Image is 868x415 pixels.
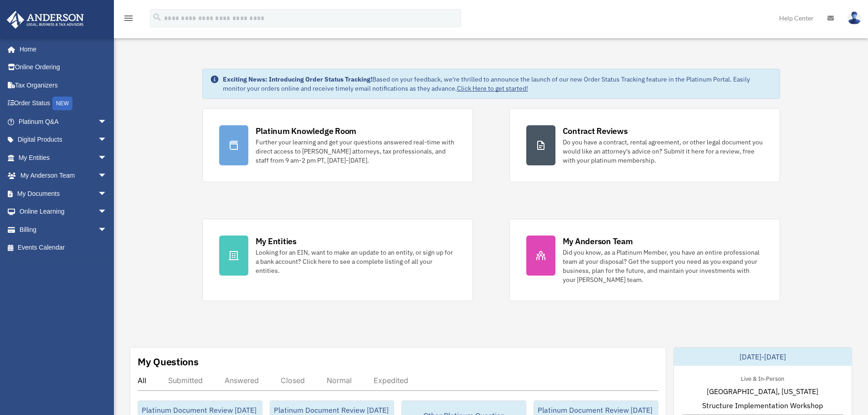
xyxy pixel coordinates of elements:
[563,236,633,247] div: My Anderson Team
[223,75,772,93] div: Based on your feedback, we're thrilled to announce the launch of our new Order Status Tracking fe...
[6,239,121,257] a: Events Calendar
[6,220,121,239] a: Billingarrow_drop_down
[123,16,134,24] a: menu
[734,373,791,383] div: Live & In-Person
[223,75,372,83] strong: Exciting News: Introducing Order Status Tracking!
[152,12,162,22] i: search
[123,13,134,24] i: menu
[98,167,116,185] span: arrow_drop_down
[6,149,121,167] a: My Entitiesarrow_drop_down
[256,125,357,137] div: Platinum Knowledge Room
[6,76,121,94] a: Tax Organizers
[847,11,861,25] img: User Pic
[98,184,116,203] span: arrow_drop_down
[138,355,199,369] div: My Questions
[168,376,203,385] div: Submitted
[563,248,763,284] div: Did you know, as a Platinum Member, you have an entire professional team at your disposal? Get th...
[563,125,628,137] div: Contract Reviews
[98,113,116,131] span: arrow_drop_down
[138,376,146,385] div: All
[6,203,121,221] a: Online Learningarrow_drop_down
[457,84,528,92] a: Click Here to get started!
[509,108,780,182] a: Contract Reviews Do you have a contract, rental agreement, or other legal document you would like...
[674,348,852,366] div: [DATE]-[DATE]
[702,400,823,411] span: Structure Implementation Workshop
[6,167,121,185] a: My Anderson Teamarrow_drop_down
[98,149,116,167] span: arrow_drop_down
[327,376,352,385] div: Normal
[98,220,116,239] span: arrow_drop_down
[6,113,121,131] a: Platinum Q&Aarrow_drop_down
[256,236,297,247] div: My Entities
[256,248,456,275] div: Looking for an EIN, want to make an update to an entity, or sign up for a bank account? Click her...
[281,376,305,385] div: Closed
[4,11,87,29] img: Anderson Advisors Platinum Portal
[6,184,121,203] a: My Documentsarrow_drop_down
[6,94,121,113] a: Order StatusNEW
[6,58,121,77] a: Online Ordering
[509,219,780,301] a: My Anderson Team Did you know, as a Platinum Member, you have an entire professional team at your...
[225,376,259,385] div: Answered
[98,203,116,221] span: arrow_drop_down
[707,386,818,397] span: [GEOGRAPHIC_DATA], [US_STATE]
[98,131,116,149] span: arrow_drop_down
[563,138,763,165] div: Do you have a contract, rental agreement, or other legal document you would like an attorney's ad...
[6,40,116,58] a: Home
[6,131,121,149] a: Digital Productsarrow_drop_down
[374,376,408,385] div: Expedited
[202,108,473,182] a: Platinum Knowledge Room Further your learning and get your questions answered real-time with dire...
[256,138,456,165] div: Further your learning and get your questions answered real-time with direct access to [PERSON_NAM...
[52,97,72,110] div: NEW
[202,219,473,301] a: My Entities Looking for an EIN, want to make an update to an entity, or sign up for a bank accoun...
